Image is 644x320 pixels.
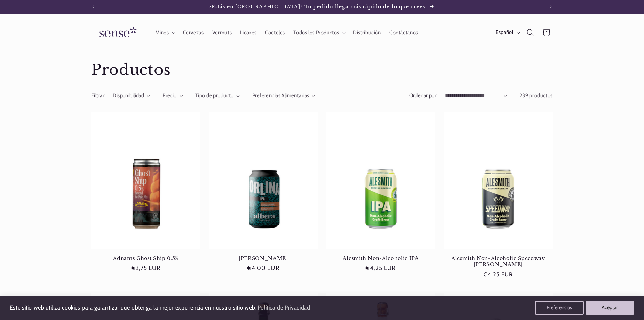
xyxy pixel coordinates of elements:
span: Español [496,29,513,36]
span: 239 productos [520,92,553,99]
h1: Productos [91,61,553,80]
summary: Precio [163,92,183,100]
button: Español [491,26,523,39]
a: Adnams Ghost Ship 0.5% [91,255,200,261]
img: Sense [91,23,142,42]
summary: Preferencias Alimentarias (0 seleccionado) [252,92,315,100]
a: Política de Privacidad (opens in a new tab) [256,302,311,314]
span: Cócteles [265,29,285,36]
a: Licores [236,25,261,40]
a: Cócteles [261,25,289,40]
span: Cervezas [183,29,204,36]
a: Alesmith Non-Alcoholic IPA [326,255,435,261]
a: Cervezas [178,25,208,40]
span: Todos los Productos [293,29,339,36]
a: Contáctanos [385,25,422,40]
span: Contáctanos [389,29,418,36]
span: Vermuts [212,29,232,36]
button: Preferencias [535,301,584,315]
summary: Búsqueda [523,25,539,40]
a: Distribución [349,25,385,40]
span: Tipo de producto [195,92,234,99]
a: [PERSON_NAME] [209,255,318,261]
span: ¿Estás en [GEOGRAPHIC_DATA]? Tu pedido llega más rápido de lo que crees. [209,4,427,10]
button: Aceptar [586,301,634,315]
h2: Filtrar: [91,92,105,100]
span: Licores [240,29,256,36]
summary: Todos los Productos [289,25,349,40]
summary: Disponibilidad (0 seleccionado) [113,92,150,100]
a: Vermuts [208,25,236,40]
span: Este sitio web utiliza cookies para garantizar que obtenga la mejor experiencia en nuestro sitio ... [10,304,257,311]
span: Distribución [353,29,381,36]
a: Sense [89,20,145,45]
span: Disponibilidad [113,92,144,99]
label: Ordenar por: [409,92,438,99]
span: Preferencias Alimentarias [252,92,309,99]
span: Precio [163,92,177,99]
span: Vinos [156,29,169,36]
summary: Tipo de producto (0 seleccionado) [195,92,240,100]
a: Alesmith Non-Alcoholic Speedway [PERSON_NAME] [444,255,553,268]
summary: Vinos [152,25,178,40]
